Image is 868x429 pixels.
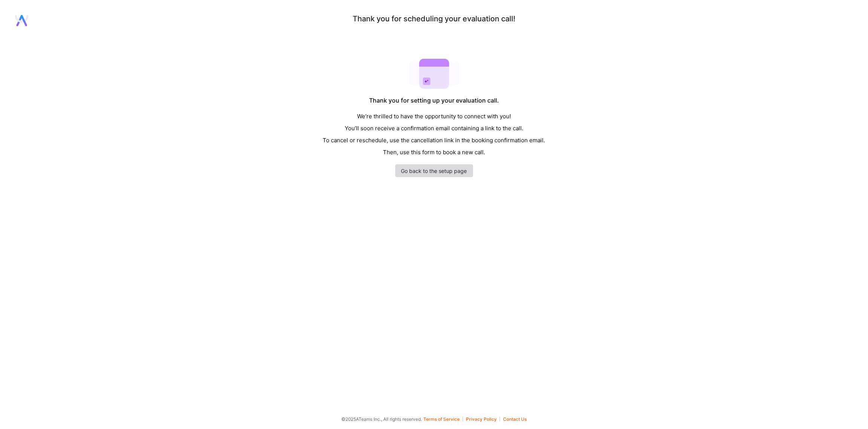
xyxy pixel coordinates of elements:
[466,417,500,422] button: Privacy Policy
[503,417,527,422] button: Contact Us
[369,97,499,104] div: Thank you for setting up your evaluation call.
[341,415,422,423] span: © 2025 ATeams Inc., All rights reserved.
[423,417,463,422] button: Terms of Service
[323,110,545,158] div: We’re thrilled to have the opportunity to connect with you! You’ll soon receive a confirmation em...
[395,164,473,177] a: Go back to the setup page
[353,15,515,23] div: Thank you for scheduling your evaluation call!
